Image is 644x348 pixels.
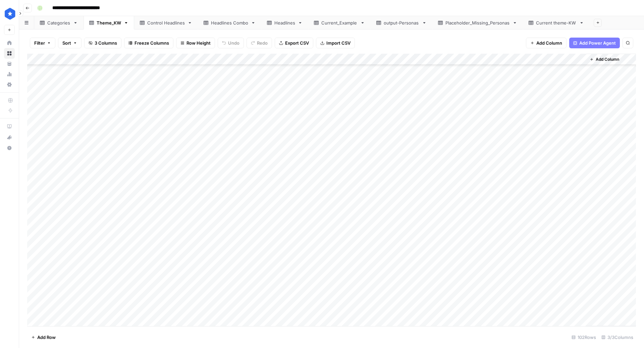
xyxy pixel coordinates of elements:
button: Import CSV [316,38,355,48]
a: Usage [4,69,15,80]
a: Your Data [4,58,15,69]
span: Redo [257,40,268,46]
button: Filter [30,38,55,48]
button: Add Power Agent [569,38,620,48]
span: Row Height [186,40,211,46]
a: Browse [4,48,15,59]
button: Add Column [526,38,567,48]
span: Filter [34,40,45,46]
div: Current_Example [321,19,358,26]
div: Control Headlines [147,19,185,26]
a: Control Headlines [134,16,198,30]
span: Add Power Agent [579,40,616,46]
div: Headlines Combo [211,19,248,26]
a: Theme_KW [84,16,134,30]
button: Workspace: ConsumerAffairs [4,5,15,22]
div: 3/3 Columns [599,332,636,343]
button: Undo [218,38,244,48]
a: Settings [4,79,15,90]
span: Import CSV [326,40,351,46]
span: Undo [228,40,239,46]
div: What's new? [4,132,14,142]
button: Sort [58,38,82,48]
div: 102 Rows [569,332,599,343]
button: Help + Support [4,143,15,153]
span: Freeze Columns [135,40,169,46]
button: Redo [247,38,272,48]
div: Headlines [274,19,295,26]
span: Add Row [37,334,56,341]
a: Headlines [261,16,308,30]
span: Sort [62,40,71,46]
span: Add Column [536,40,562,46]
span: 3 Columns [95,40,117,46]
button: What's new? [4,132,15,143]
button: Freeze Columns [124,38,173,48]
button: Row Height [176,38,215,48]
div: Categories [47,19,70,26]
button: 3 Columns [84,38,121,48]
a: output-Personas [371,16,432,30]
a: Headlines Combo [198,16,261,30]
a: AirOps Academy [4,121,15,132]
a: Home [4,38,15,48]
button: Add Column [587,55,622,64]
a: Placeholder_Missing_Personas [432,16,523,30]
a: Current_Example [308,16,371,30]
div: output-Personas [384,19,419,26]
button: Export CSV [275,38,313,48]
img: ConsumerAffairs Logo [4,8,16,20]
div: Placeholder_Missing_Personas [445,19,510,26]
div: Current theme-KW [536,19,577,26]
a: Categories [34,16,84,30]
a: Current theme-KW [523,16,590,30]
button: Add Row [27,332,60,343]
span: Add Column [596,56,619,62]
div: Theme_KW [97,19,121,26]
span: Export CSV [285,40,309,46]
